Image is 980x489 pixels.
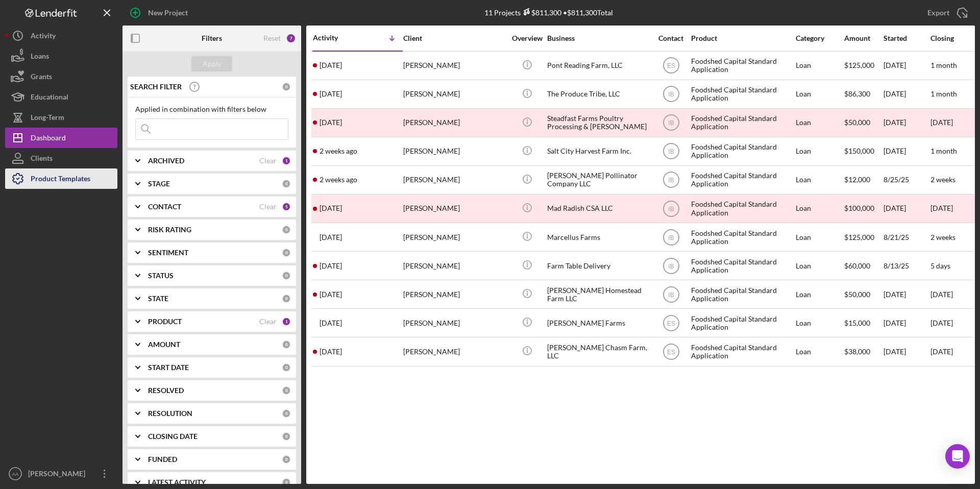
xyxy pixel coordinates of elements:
[5,26,117,46] button: Activity
[668,262,674,270] text: IB
[282,202,291,211] div: 5
[320,262,342,270] time: 2025-08-19 01:07
[547,338,649,365] div: [PERSON_NAME] Chasm Farm, LLC
[652,34,690,42] div: Contact
[282,363,291,372] div: 0
[403,81,505,108] div: [PERSON_NAME]
[403,195,505,222] div: [PERSON_NAME]
[884,34,929,42] div: Started
[547,166,649,193] div: [PERSON_NAME] Pollinator Company LLC
[547,252,649,279] div: Farm Table Delivery
[5,148,117,168] button: Clients
[884,81,929,108] div: [DATE]
[403,338,505,365] div: [PERSON_NAME]
[259,317,277,326] div: Clear
[884,166,929,193] div: 8/25/25
[5,107,117,128] button: Long-Term
[667,62,675,69] text: ES
[691,309,793,336] div: Foodshed Capital Standard Application
[5,66,117,87] button: Grants
[31,87,68,110] div: Educational
[844,89,870,98] span: $86,300
[320,290,342,299] time: 2025-08-07 17:51
[945,444,970,469] div: Open Intercom Messenger
[930,89,957,98] time: 1 month
[547,281,649,308] div: [PERSON_NAME] Homestead Farm LLC
[148,3,188,23] div: New Project
[844,290,870,299] span: $50,000
[5,87,117,107] button: Educational
[668,177,674,184] text: IB
[148,363,189,372] b: START DATE
[26,463,92,486] div: [PERSON_NAME]
[930,204,953,212] time: [DATE]
[403,224,505,251] div: [PERSON_NAME]
[796,109,843,136] div: Loan
[796,52,843,79] div: Loan
[884,52,929,79] div: [DATE]
[844,195,883,222] div: $100,000
[691,34,793,42] div: Product
[844,347,870,356] span: $38,000
[282,478,291,487] div: 0
[884,281,929,308] div: [DATE]
[508,34,546,42] div: Overview
[691,81,793,108] div: Foodshed Capital Standard Application
[5,128,117,148] a: Dashboard
[796,252,843,279] div: Loan
[282,156,291,165] div: 1
[547,309,649,336] div: [PERSON_NAME] Farms
[844,109,883,136] div: $50,000
[547,109,649,136] div: Steadfast Farms Poultry Processing & [PERSON_NAME]
[282,432,291,441] div: 0
[668,119,674,127] text: IB
[930,175,955,184] time: 2 weeks
[148,340,180,349] b: AMOUNT
[403,138,505,165] div: [PERSON_NAME]
[31,128,66,151] div: Dashboard
[547,195,649,222] div: Mad Radish CSA LLC
[884,338,929,365] div: [DATE]
[667,320,675,327] text: ES
[148,409,192,418] b: RESOLUTION
[930,319,953,327] time: [DATE]
[31,107,64,130] div: Long-Term
[148,455,177,463] b: FUNDED
[31,66,52,89] div: Grants
[320,61,342,69] time: 2025-09-19 03:59
[12,471,19,477] text: AA
[5,46,117,66] a: Loans
[320,204,342,212] time: 2025-08-26 12:59
[282,225,291,234] div: 0
[844,34,883,42] div: Amount
[691,109,793,136] div: Foodshed Capital Standard Application
[691,195,793,222] div: Foodshed Capital Standard Application
[148,203,181,211] b: CONTACT
[403,281,505,308] div: [PERSON_NAME]
[930,118,953,127] time: [DATE]
[202,34,222,42] b: Filters
[796,34,843,42] div: Category
[930,233,955,241] time: 2 weeks
[930,146,957,155] time: 1 month
[930,290,953,299] time: [DATE]
[313,34,358,42] div: Activity
[884,252,929,279] div: 8/13/25
[31,168,90,191] div: Product Templates
[31,26,56,48] div: Activity
[547,52,649,79] div: Pont Reading Farm, LLC
[547,224,649,251] div: Marcellus Farms
[130,83,182,91] b: SEARCH FILTER
[403,309,505,336] div: [PERSON_NAME]
[917,3,975,23] button: Export
[320,176,357,184] time: 2025-09-05 14:36
[5,168,117,189] button: Product Templates
[547,34,649,42] div: Business
[884,195,929,222] div: [DATE]
[148,295,168,303] b: STATE
[691,52,793,79] div: Foodshed Capital Standard Application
